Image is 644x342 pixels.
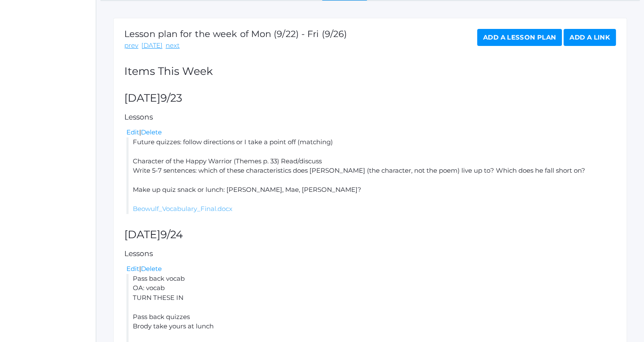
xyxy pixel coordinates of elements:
[141,265,162,273] a: Delete
[124,113,616,121] h5: Lessons
[126,264,616,274] div: |
[126,265,139,273] a: Edit
[160,91,182,104] span: 9/23
[160,228,183,241] span: 9/24
[166,41,180,51] a: next
[124,229,616,241] h2: [DATE]
[126,128,616,137] div: |
[124,29,347,39] h1: Lesson plan for the week of Mon (9/22) - Fri (9/26)
[564,29,616,46] a: Add a Link
[126,128,139,136] a: Edit
[126,137,616,214] li: Future quizzes: follow directions or I take a point off (matching) Character of the Happy Warrior...
[141,41,163,51] a: [DATE]
[124,92,616,104] h2: [DATE]
[477,29,562,46] a: Add a Lesson Plan
[124,66,616,77] h2: Items This Week
[133,205,232,213] a: Beowulf_Vocabulary_Final.docx
[141,128,162,136] a: Delete
[124,250,616,258] h5: Lessons
[124,41,138,51] a: prev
